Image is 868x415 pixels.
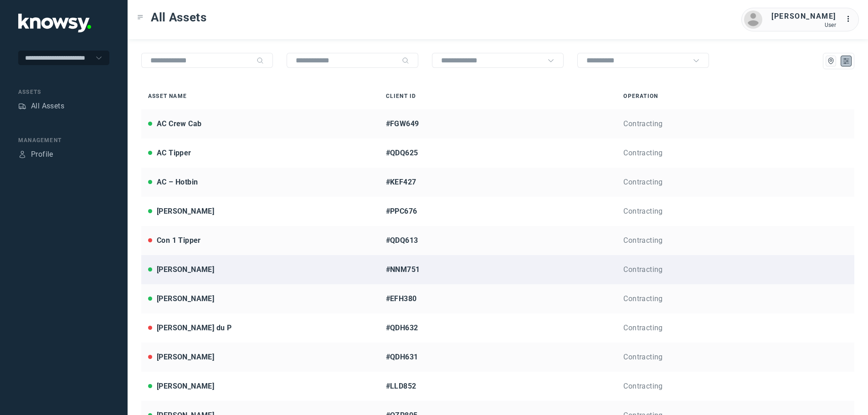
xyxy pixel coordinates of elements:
div: Operation [623,92,847,100]
div: #FGW649 [386,118,610,129]
div: #NNM751 [386,264,610,275]
div: Contracting [623,264,847,275]
div: [PERSON_NAME] [157,293,214,304]
a: [PERSON_NAME]#EFH380Contracting [141,284,854,313]
div: [PERSON_NAME] [157,352,214,363]
div: #QDH632 [386,323,610,333]
div: [PERSON_NAME] du P [157,323,231,333]
div: List [842,57,850,65]
div: : [845,14,856,25]
div: Profile [31,149,53,160]
a: [PERSON_NAME]#LLD852Contracting [141,372,854,401]
div: #EFH380 [386,293,610,304]
div: Contracting [623,118,847,129]
div: Contracting [623,323,847,333]
div: #PPC676 [386,206,610,217]
div: #QDQ625 [386,148,610,159]
div: Assets [18,102,26,110]
img: Application Logo [18,14,91,32]
div: Search [257,57,264,64]
div: Contracting [623,148,847,159]
a: ProfileProfile [18,149,53,160]
div: Contracting [623,293,847,304]
div: : [845,14,856,26]
div: [PERSON_NAME] [771,11,836,22]
div: [PERSON_NAME] [157,381,214,392]
a: AC Crew Cab#FGW649Contracting [141,109,854,138]
a: [PERSON_NAME]#PPC676Contracting [141,197,854,226]
div: Contracting [623,352,847,363]
a: Con 1 Tipper#QDQ613Contracting [141,226,854,255]
div: Contracting [623,177,847,188]
div: Profile [18,150,26,159]
div: Contracting [623,235,847,246]
div: #QDH631 [386,352,610,363]
div: Toggle Menu [137,14,144,20]
a: [PERSON_NAME]#NNM751Contracting [141,255,854,284]
div: Management [18,136,109,144]
div: Map [827,57,835,65]
div: Search [402,57,409,64]
span: All Assets [151,9,207,26]
tspan: ... [846,15,855,22]
div: Assets [18,88,109,96]
div: [PERSON_NAME] [157,206,214,217]
div: Contracting [623,206,847,217]
div: Client ID [386,92,610,100]
div: AC – Hotbin [157,177,198,188]
div: [PERSON_NAME] [157,264,214,275]
div: Con 1 Tipper [157,235,201,246]
div: AC Crew Cab [157,118,201,129]
a: [PERSON_NAME]#QDH631Contracting [141,343,854,372]
img: avatar.png [744,10,762,29]
a: AssetsAll Assets [18,101,64,112]
div: Contracting [623,381,847,392]
a: [PERSON_NAME] du P#QDH632Contracting [141,313,854,343]
div: AC Tipper [157,148,191,159]
div: Asset Name [148,92,372,100]
div: #QDQ613 [386,235,610,246]
div: #LLD852 [386,381,610,392]
a: AC – Hotbin#KEF427Contracting [141,168,854,197]
div: User [771,22,836,28]
div: #KEF427 [386,177,610,188]
div: All Assets [31,101,64,112]
a: AC Tipper#QDQ625Contracting [141,138,854,168]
